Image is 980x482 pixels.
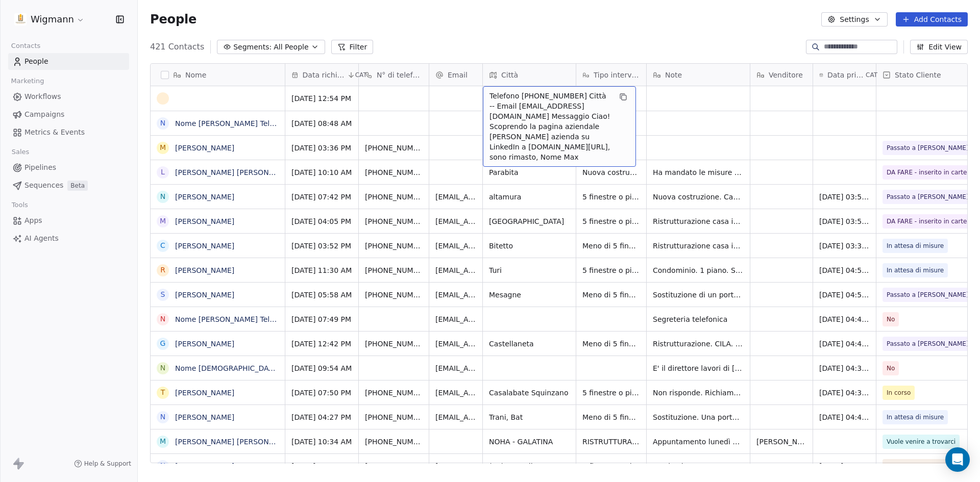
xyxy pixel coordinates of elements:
[365,461,423,471] span: [PHONE_NUMBER]
[291,339,352,349] span: [DATE] 12:42 PM
[24,180,63,191] span: Sequences
[160,240,165,251] div: C
[161,167,165,177] div: L
[887,437,955,447] span: Vuole venire a trovarci
[24,56,48,67] span: People
[435,363,476,373] span: [EMAIL_ADDRESS][DOMAIN_NAME]
[365,437,423,447] span: [PHONE_NUMBER]
[819,339,870,349] span: [DATE] 04:40 PM
[24,127,85,138] span: Metrics & Events
[887,412,944,422] span: In attesa di misure
[819,461,870,471] span: [DATE] 05:52 PM
[14,13,27,26] img: 1630668995401.jpeg
[582,412,640,422] span: Meno di 5 finestre
[435,192,476,202] span: [EMAIL_ADDRESS][DOMAIN_NAME]
[819,388,870,398] span: [DATE] 04:38 PM
[895,70,941,80] span: Stato Cliente
[175,168,296,176] a: [PERSON_NAME] [PERSON_NAME]
[67,181,88,191] span: Beta
[819,290,870,300] span: [DATE] 04:53 PM
[365,388,423,398] span: [PHONE_NUMBER]
[653,314,744,324] span: Segreteria telefonica
[175,119,861,128] a: Nome [PERSON_NAME] Telefono [PHONE_NUMBER] Città Palagianello Trattamento dati personali Ho Letto...
[175,144,234,152] a: [PERSON_NAME]
[819,363,870,373] span: [DATE] 04:39 PM
[24,109,64,120] span: Campaigns
[582,437,640,447] span: RISTRUTTURAZIONE E PARTE AMPLIAMENTO ABITAZIONE. SONO GIA STATI IN [GEOGRAPHIC_DATA].
[160,338,166,349] div: G
[24,162,56,173] span: Pipelines
[291,388,352,398] span: [DATE] 07:50 PM
[175,462,234,470] a: [PERSON_NAME]
[303,70,345,80] span: Data richiesta
[175,340,234,348] a: [PERSON_NAME]
[866,71,877,79] span: CAT
[653,461,744,471] span: Sostituzione per 2 appartamenti con infissi anni 70 (si rimuovo con facilità). Ciascuno da 160 me...
[582,265,640,275] span: 5 finestre o più di 5
[175,315,975,323] a: Nome [PERSON_NAME] Telefono [PHONE_NUMBER] Città Alezio Email [EMAIL_ADDRESS][DOMAIN_NAME] Inform...
[365,265,423,275] span: [PHONE_NUMBER]
[483,64,576,86] div: Città
[175,217,234,225] a: [PERSON_NAME]
[291,241,352,251] span: [DATE] 03:52 PM
[750,64,813,86] div: Venditore
[653,412,744,422] span: Sostituzione. Una porta 3 ante in pvc. Colore bianco/grigio chiaro. Casa indipendente. Vuole sape...
[291,461,352,471] span: [DATE] 09:36 PM
[887,388,911,398] span: In corso
[653,437,744,447] span: Appuntamento lunedì 29 ore 17
[233,42,272,53] span: Segments:
[896,12,968,27] button: Add Contacts
[489,461,570,471] span: (Ba), Castellana Grotte
[448,70,468,80] span: Email
[160,216,166,226] div: M
[359,64,429,86] div: N° di telefono
[161,289,165,300] div: S
[160,461,165,471] div: N
[160,363,165,373] div: N
[291,290,352,300] span: [DATE] 05:58 AM
[24,215,42,226] span: Apps
[769,70,803,80] span: Venditore
[489,91,611,162] span: Telefono [PHONE_NUMBER] Città -- Email [EMAIL_ADDRESS][DOMAIN_NAME] Messaggio Ciao! Scoprendo la ...
[435,290,476,300] span: [EMAIL_ADDRESS][DOMAIN_NAME]
[331,40,374,54] button: Filter
[653,339,744,349] span: Ristrutturazione. CILA. [GEOGRAPHIC_DATA]. Circa 4/5 infissi con persiane e zanzariere. I lavori ...
[74,460,131,468] a: Help & Support
[291,363,352,373] span: [DATE] 09:54 AM
[501,70,518,80] span: Città
[887,265,944,275] span: In attesa di misure
[819,265,870,275] span: [DATE] 04:59 PM
[12,11,87,28] button: Wigmann
[175,291,234,299] a: [PERSON_NAME]
[435,388,476,398] span: [EMAIL_ADDRESS][DOMAIN_NAME]
[435,339,476,349] span: [EMAIL_ADDRESS][DOMAIN_NAME]
[8,106,129,123] a: Campaigns
[355,71,367,79] span: CAT
[887,339,969,349] span: Passato a [PERSON_NAME]
[175,413,234,421] a: [PERSON_NAME]
[7,144,34,160] span: Sales
[291,216,352,226] span: [DATE] 04:05 PM
[489,290,570,300] span: Mesagne
[887,314,895,324] span: No
[8,177,129,194] a: SequencesBeta
[160,191,165,202] div: N
[291,93,352,104] span: [DATE] 12:54 PM
[647,64,750,86] div: Note
[489,216,570,226] span: [GEOGRAPHIC_DATA]
[151,64,285,86] div: Nome
[435,314,476,324] span: [EMAIL_ADDRESS][DOMAIN_NAME]
[429,64,482,86] div: Email
[819,241,870,251] span: [DATE] 03:39 PM
[365,339,423,349] span: [PHONE_NUMBER]
[7,73,48,89] span: Marketing
[887,363,895,373] span: No
[150,12,197,27] span: People
[489,412,570,422] span: Trani, Bat
[576,64,646,86] div: Tipo intervento
[489,241,570,251] span: Bitetto
[31,13,74,26] span: Wigmann
[291,118,352,129] span: [DATE] 08:48 AM
[653,363,744,373] span: E' il direttore lavori di [PERSON_NAME]. Ha sbagliato. Doveva sentirsi con Ale
[489,388,570,398] span: Casalabate Squinzano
